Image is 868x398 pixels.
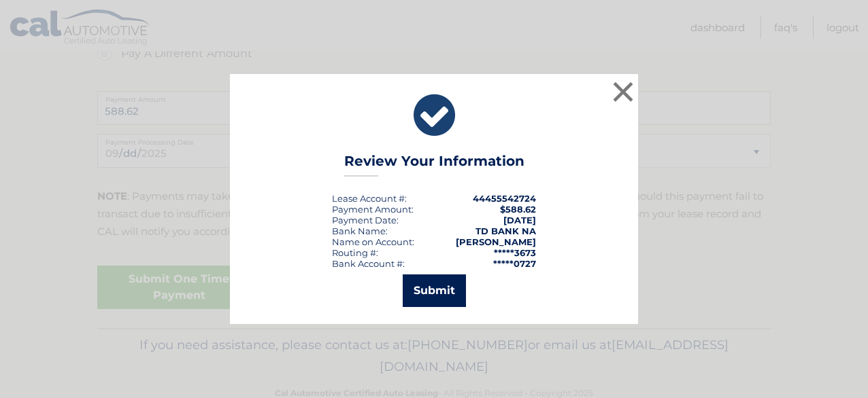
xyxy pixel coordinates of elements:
[332,225,388,236] div: Bank Name:
[332,204,414,215] div: Payment Amount:
[332,193,407,204] div: Lease Account #:
[344,153,524,177] h3: Review Your Information
[332,247,378,258] div: Routing #:
[500,204,536,215] span: $588.62
[503,215,536,225] span: [DATE]
[332,258,405,269] div: Bank Account #:
[475,225,536,236] strong: TD BANK NA
[473,193,536,204] strong: 44455542724
[403,274,466,307] button: Submit
[456,236,536,247] strong: [PERSON_NAME]
[332,215,399,225] div: :
[610,78,637,105] button: ×
[332,215,397,225] span: Payment Date
[332,236,414,247] div: Name on Account:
